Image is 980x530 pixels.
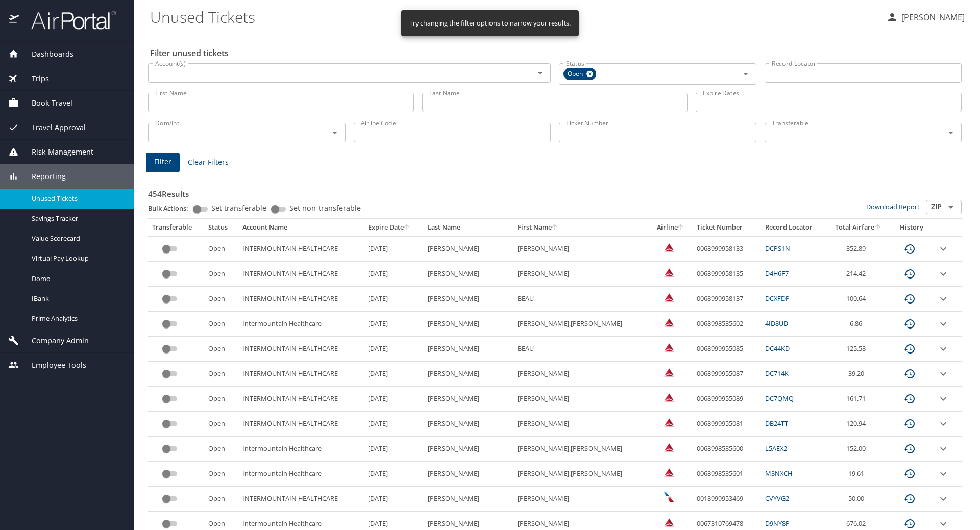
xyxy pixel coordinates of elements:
td: [PERSON_NAME] [424,487,513,512]
h1: Unused Tickets [150,1,878,33]
td: [PERSON_NAME] [424,287,513,312]
td: 0068999958133 [693,236,761,261]
button: expand row [937,493,949,505]
img: Delta Airlines [664,417,674,427]
td: [PERSON_NAME] [424,412,513,437]
td: Open [204,437,238,462]
td: 0018999953469 [693,487,761,512]
td: 39.20 [826,362,890,387]
td: 0068999955089 [693,387,761,412]
td: 0068998535601 [693,462,761,487]
button: expand row [937,418,949,430]
td: [PERSON_NAME] [424,462,513,487]
td: [PERSON_NAME] [424,437,513,462]
td: [PERSON_NAME] [424,312,513,337]
span: Set non-transferable [289,205,361,212]
td: 161.71 [826,387,890,412]
button: expand row [937,518,949,530]
td: Intermountain Healthcare [238,437,364,462]
td: Open [204,312,238,337]
th: Account Name [238,219,364,236]
h2: Filter unused tickets [150,45,964,61]
button: Open [533,66,547,80]
td: Intermountain Healthcare [238,312,364,337]
td: [PERSON_NAME] [513,236,650,261]
span: Reporting [19,171,66,182]
td: [DATE] [364,236,424,261]
td: [DATE] [364,312,424,337]
a: DC44KD [765,344,790,353]
a: D4H6F7 [765,269,789,278]
img: Delta Airlines [664,292,674,302]
button: [PERSON_NAME] [882,8,969,27]
button: sort [404,224,411,231]
div: Try changing the filter options to narrow your results. [409,13,571,33]
img: Delta Airlines [664,517,674,527]
td: Intermountain Healthcare [238,462,364,487]
span: IBank [32,294,121,304]
td: 0068999955085 [693,337,761,362]
span: Trips [19,73,49,84]
span: Unused Tickets [32,194,121,204]
button: expand row [937,268,949,280]
button: expand row [937,293,949,305]
span: Dashboards [19,48,73,60]
td: Open [204,487,238,512]
td: [DATE] [364,437,424,462]
th: Ticket Number [693,219,761,236]
img: icon-airportal.png [9,10,20,30]
a: 4ID8UD [765,319,788,328]
td: Open [204,337,238,362]
td: 0068998535600 [693,437,761,462]
img: Delta Airlines [664,267,674,277]
td: [DATE] [364,487,424,512]
span: Clear Filters [188,156,229,169]
button: sort [678,224,685,231]
td: [PERSON_NAME] [424,236,513,261]
img: Delta Airlines [664,442,674,452]
td: BEAU [513,337,650,362]
button: expand row [937,393,949,405]
td: Open [204,262,238,287]
td: [PERSON_NAME].[PERSON_NAME] [513,312,650,337]
img: Delta Airlines [664,342,674,352]
td: Open [204,412,238,437]
td: INTERMOUNTAIN HEALTHCARE [238,236,364,261]
td: [PERSON_NAME].[PERSON_NAME] [513,462,650,487]
td: 0068998535602 [693,312,761,337]
span: Company Admin [19,335,89,346]
button: expand row [937,343,949,355]
div: Open [563,68,596,80]
td: INTERMOUNTAIN HEALTHCARE [238,337,364,362]
a: Download Report [866,202,920,211]
td: [PERSON_NAME] [424,362,513,387]
td: [PERSON_NAME] [513,262,650,287]
td: Open [204,362,238,387]
img: Delta Airlines [664,317,674,327]
img: Delta Airlines [664,392,674,402]
td: 0068999955087 [693,362,761,387]
span: Employee Tools [19,360,86,371]
td: [DATE] [364,262,424,287]
td: Open [204,236,238,261]
td: [DATE] [364,387,424,412]
td: [PERSON_NAME] [513,387,650,412]
td: [DATE] [364,412,424,437]
td: 0068999955081 [693,412,761,437]
span: Domo [32,274,121,284]
button: Open [944,200,958,214]
a: DC7QMQ [765,394,794,403]
td: [PERSON_NAME] [424,387,513,412]
a: D9NY8P [765,519,790,528]
button: Open [328,125,342,140]
button: sort [552,224,559,231]
td: [PERSON_NAME] [424,337,513,362]
td: 120.94 [826,412,890,437]
td: INTERMOUNTAIN HEALTHCARE [238,362,364,387]
span: Virtual Pay Lookup [32,254,121,263]
td: 125.58 [826,337,890,362]
span: Risk Management [19,146,93,158]
td: [DATE] [364,362,424,387]
td: BEAU [513,287,650,312]
button: Open [944,125,958,140]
